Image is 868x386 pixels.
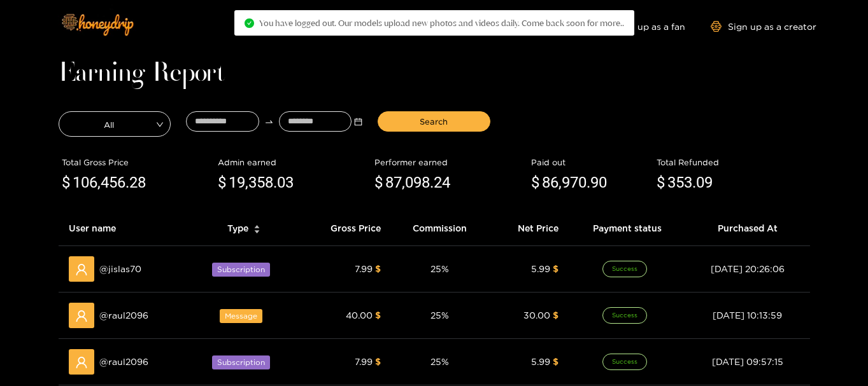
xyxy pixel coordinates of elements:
span: .09 [692,174,713,191]
span: swap-right [264,117,274,127]
span: Subscription [212,263,270,277]
span: 7.99 [355,264,373,273]
span: to [264,117,274,127]
span: [DATE] 20:26:06 [711,264,785,273]
span: 19,358 [229,174,273,191]
span: check-circle [245,18,254,28]
span: 5.99 [531,357,550,366]
span: 5.99 [531,264,550,273]
span: $ [657,171,665,195]
div: Admin earned [218,156,368,169]
span: .28 [125,174,146,191]
span: $ [375,264,381,273]
span: 353 [667,174,692,191]
span: Success [602,261,647,277]
div: Total Gross Price [62,156,212,169]
th: User name [59,211,190,246]
span: [DATE] 10:13:59 [713,310,782,320]
span: @ raul2096 [99,355,148,369]
span: user [75,310,88,322]
span: $ [375,357,381,366]
span: 25 % [430,357,449,366]
span: Success [602,354,647,370]
span: 7.99 [355,357,373,366]
span: .24 [430,174,450,191]
span: $ [553,357,559,366]
span: caret-up [253,223,260,230]
span: .90 [587,174,607,191]
span: 106,456 [73,174,125,191]
div: Paid out [531,156,650,169]
span: 25 % [430,264,449,273]
a: Sign up as a creator [711,21,816,32]
span: $ [553,310,559,320]
span: 86,970 [542,174,587,191]
span: 25 % [430,310,449,320]
button: Search [378,111,490,132]
span: $ [553,264,559,273]
div: Total Refunded [657,156,807,169]
span: $ [531,171,539,195]
span: $ [375,310,381,320]
span: Message [220,309,262,323]
span: user [75,356,88,369]
span: Type [227,221,248,235]
span: 87,098 [385,174,430,191]
th: Commission [391,211,488,246]
th: Payment status [569,211,685,246]
th: Purchased At [685,211,809,246]
h1: Earning Report [59,65,810,83]
th: Net Price [488,211,569,246]
span: 30.00 [523,310,550,320]
span: @ raul2096 [99,308,148,322]
span: $ [218,171,226,195]
span: $ [374,171,383,195]
th: Gross Price [299,211,391,246]
span: .03 [273,174,294,191]
span: All [59,115,171,133]
span: [DATE] 09:57:15 [712,357,783,366]
span: 40.00 [346,310,373,320]
span: @ jislas70 [99,262,141,276]
span: You have logged out. Our models upload new photos and videos daily. Come back soon for more.. [259,18,624,28]
span: Subscription [212,355,270,369]
span: user [75,263,88,276]
span: $ [62,171,70,195]
span: Search [420,115,448,128]
span: caret-down [253,228,260,235]
a: Sign up as a fan [598,21,685,32]
span: Success [602,307,647,324]
div: Performer earned [374,156,525,169]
